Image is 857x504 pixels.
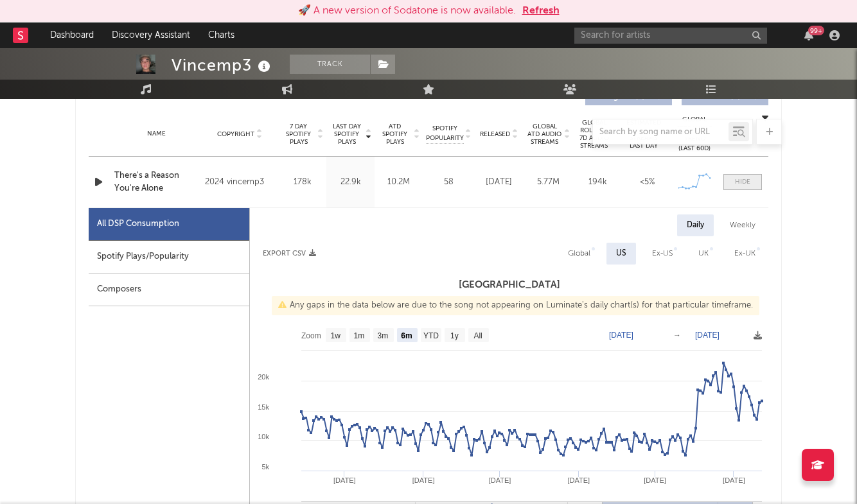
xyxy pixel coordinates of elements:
text: 5k [261,463,269,471]
text: 3m [378,331,389,340]
button: Track [290,55,370,74]
div: 178k [281,176,323,189]
div: Weekly [720,214,765,236]
a: Dashboard [41,22,103,48]
text: 1w [331,331,341,340]
text: 1y [450,331,459,340]
input: Search by song name or URL [593,127,729,137]
div: Any gaps in the data below are due to the song not appearing on Luminate's daily chart(s) for tha... [272,296,759,315]
text: [DATE] [412,476,435,484]
div: All DSP Consumption [97,216,179,232]
input: Search for artists [574,28,767,44]
text: YTD [423,331,439,340]
div: Spotify Plays/Popularity [89,241,249,274]
div: UK [698,246,709,261]
div: [DATE] [477,176,520,189]
a: Charts [199,22,243,48]
text: → [673,331,681,340]
div: 22.9k [330,176,371,189]
div: 99 + [808,26,824,35]
div: Global [568,246,590,261]
text: All [473,331,482,340]
text: 6m [401,331,412,340]
text: [DATE] [609,331,633,340]
div: 58 [426,176,471,189]
div: US [616,246,626,261]
a: Discovery Assistant [103,22,199,48]
button: 99+ [804,30,813,40]
div: Ex-UK [734,246,755,261]
div: Daily [677,214,714,236]
button: Refresh [522,3,560,19]
div: 2024 vincemp3 [205,175,275,190]
text: [DATE] [695,331,720,340]
div: 🚀 A new version of Sodatone is now available. [298,3,516,19]
div: All DSP Consumption [89,208,249,241]
button: Export CSV [263,250,316,257]
text: 15k [258,403,269,411]
div: <5% [626,176,669,189]
text: [DATE] [644,476,666,484]
text: [DATE] [567,476,590,484]
a: There's a Reason You're Alone [114,169,199,195]
text: [DATE] [333,476,356,484]
text: 10k [258,433,269,440]
div: 194k [576,176,619,189]
text: 20k [258,373,269,381]
div: Composers [89,274,249,306]
div: 5.77M [527,176,570,189]
text: [DATE] [489,476,511,484]
h3: [GEOGRAPHIC_DATA] [250,277,768,293]
div: Global Streaming Trend (Last 60D) [675,115,714,153]
text: Zoom [301,331,321,340]
div: 10.2M [378,176,420,189]
text: 1m [354,331,365,340]
div: Vincemp3 [172,55,274,76]
text: [DATE] [723,476,745,484]
div: Ex-US [652,246,673,261]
